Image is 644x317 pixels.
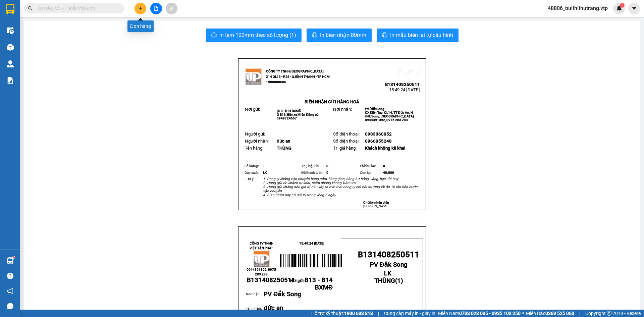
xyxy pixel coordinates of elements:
[7,257,14,264] img: warehouse-icon
[7,60,14,67] img: warehouse-icon
[363,204,389,208] span: [PERSON_NAME]
[246,305,262,311] span: :
[301,163,326,169] td: Thụ hộ/ Phí
[301,169,326,176] td: Đã thanh toán:
[438,310,521,317] span: Miền Nam
[245,139,269,144] span: Người nhận:
[378,310,379,317] span: |
[277,113,319,116] span: Ô B13, Bến xe Miền Đông cũ
[359,163,382,169] td: Phí thu hộ:
[67,47,87,51] span: PV Đắk Song
[326,164,328,168] span: 0
[7,303,13,309] span: message
[246,306,261,311] span: Tên nhận
[7,15,15,32] img: logo
[579,310,580,317] span: |
[169,6,174,11] span: aim
[522,312,524,315] span: ⚪️
[245,131,265,137] span: Người gửi:
[384,310,436,317] span: Cung cấp máy in - giấy in:
[7,288,13,294] span: notification
[247,276,295,284] span: B131408250511
[459,311,521,316] strong: 0708 023 035 - 0935 103 250
[374,277,395,284] span: THÙNG
[383,171,394,174] span: 40.000
[211,32,217,39] span: printer
[244,169,262,176] td: Quy cách:
[7,47,14,56] span: Nơi gửi:
[359,169,382,176] td: Còn lại:
[266,69,330,84] strong: CÔNG TY TNHH [GEOGRAPHIC_DATA] 214 QL13 - P.26 - Q.BÌNH THẠNH - TP HCM 1900888606
[299,242,324,245] span: 15:49:24 [DATE]
[305,99,359,104] strong: BIÊN NHẬN GỬI HÀNG HOÁ
[13,256,15,258] sup: 1
[245,68,262,85] img: logo
[135,3,146,14] button: plus
[28,6,33,11] span: search
[545,311,574,316] strong: 0369 525 060
[219,31,296,39] span: In tem 100mm theo số lượng (1)
[320,31,366,39] span: In biên nhận 80mm
[245,107,260,112] span: Nơi gửi:
[245,146,263,151] span: Tên hàng:
[333,139,360,144] span: Số điện thoại:
[384,270,391,277] span: LK
[621,3,623,8] span: 1
[277,146,291,151] span: THÙNG
[542,4,613,12] span: 48806_buithithutrang.vtp
[382,32,387,39] span: printer
[365,107,384,111] span: PV Đắk Song
[7,27,14,34] img: warehouse-icon
[607,311,611,316] span: copyright
[264,304,283,312] span: đức an
[37,5,116,12] input: Tìm tên, số ĐT hoặc mã đơn
[333,131,360,137] span: Số điện thoại:
[365,146,405,151] span: Khách không kê khai
[311,310,373,317] span: Hỗ trợ kỹ thuật:
[344,311,373,316] strong: 1900 633 818
[365,139,392,144] span: 0966055248
[246,292,263,304] td: Nơi nhận:
[374,270,403,284] strong: ( )
[305,276,333,291] span: B13 - B14 BXMĐ
[150,3,162,14] button: file-add
[358,250,419,259] span: B131408250511
[7,44,14,51] img: warehouse-icon
[7,77,14,84] img: solution-icon
[154,6,158,11] span: file-add
[526,310,574,317] span: Miền Bắc
[312,32,317,39] span: printer
[370,261,408,268] span: PV Đắk Song
[166,3,177,14] button: aim
[333,107,352,112] span: Nơi nhận:
[253,251,270,267] img: logo
[389,87,420,92] span: 15:49:24 [DATE]
[620,3,625,8] sup: 1
[307,29,372,42] button: printerIn biên nhận 80mm
[363,201,389,204] strong: Chữ ký nhân viên
[138,6,143,11] span: plus
[390,31,453,39] span: In mẫu biên lai tự cấu hình
[244,163,262,169] td: Số lượng:
[247,268,276,276] span: 0944391392, 0975 283 283
[628,3,640,14] button: caret-down
[7,273,13,279] span: question-circle
[326,171,328,174] span: 0
[263,164,265,168] span: 1
[365,131,392,137] span: 0933360052
[6,4,14,14] img: logo-vxr
[397,277,401,284] span: 1
[365,111,414,118] span: CX Kiến Tạo, QL14, TT Đức An, H Đăk Song, [GEOGRAPHIC_DATA]
[365,118,408,122] span: 0944391392, 0975 283 283
[263,177,418,197] em: 1. Công ty không vận chuyển hàng cấm, hàng gian, hàng hư hỏng, vàng, bạc, đá quý. 2. Hàng gửi do ...
[631,5,637,11] span: caret-down
[385,82,420,87] span: B131408250511
[206,29,302,42] button: printerIn tem 100mm theo số lượng (1)
[290,278,333,290] span: Nơi gửi:
[64,30,95,35] span: 15:49:24 [DATE]
[277,139,290,144] span: đức an
[51,47,62,56] span: Nơi nhận:
[245,177,255,181] span: Lưu ý:
[616,5,622,11] img: icon-new-feature
[277,109,301,113] span: B13 - B14 BXMĐ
